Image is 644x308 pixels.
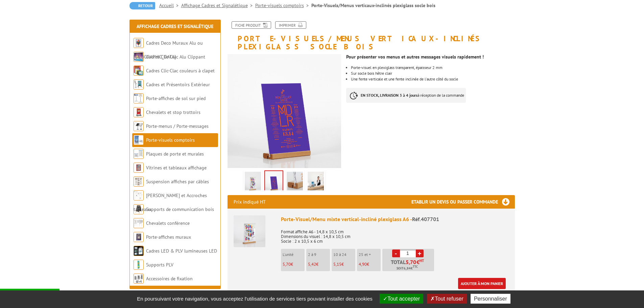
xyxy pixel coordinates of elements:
a: Cadres Clic-Clac couleurs à clapet [146,68,215,74]
img: Supports PLV [134,260,144,270]
p: 10 à 24 [333,252,355,257]
a: Cadres Clic-Clac Alu Clippant [146,54,205,60]
img: Porte-Visuel/Menu mixte vertical-incliné plexiglass A6 [234,215,265,247]
p: Format affiche A6 - 14,8 x 10,5 cm Dimensions du visuel : 14,8 x 10,5 cm Socle : 2 x 10,5 x 6 cm [281,225,509,244]
a: Porte-menus / Porte-messages [146,123,209,129]
strong: EN STOCK, LIVRAISON 3 à 4 jours [361,93,418,98]
li: Sur socle bois hêtre clair [351,71,515,75]
span: 5,42 [308,261,316,267]
p: € [283,262,305,267]
a: + [416,250,424,257]
img: porte_visuel_menu_mixtes_vertical_incline_plexi_socle_bois_3.jpg [287,172,303,193]
a: Affichage Cadres et Signalétique [137,23,213,29]
a: Cadres Deco Muraux Alu ou [GEOGRAPHIC_DATA] [134,40,203,60]
img: Cadres Clic-Clac couleurs à clapet [134,66,144,76]
img: Porte-affiches muraux [134,232,144,242]
img: Porte-affiches de sol sur pied [134,93,144,103]
p: Prix indiqué HT [234,195,266,209]
a: Cadres et Présentoirs Extérieur [146,81,210,88]
a: Imprimer [275,21,306,29]
span: 4,90 [359,261,367,267]
img: Accessoires de fixation [134,274,144,284]
span: 5,70 [283,261,291,267]
img: Chevalets conférence [134,218,144,228]
sup: HT [420,258,424,263]
span: En poursuivant votre navigation, vous acceptez l'utilisation de services tiers pouvant installer ... [134,296,376,302]
a: Retour [129,2,155,9]
img: 407701_porte-visuel_menu_verticaux_incline_2.jpg [308,172,324,193]
span: 5,15 [333,261,341,267]
a: Accueil [159,2,181,8]
a: Porte-visuels comptoirs [146,137,195,143]
div: Porte-Visuel/Menu mixte vertical-incliné plexiglass A6 - [281,215,509,223]
img: Cimaises et Accroches tableaux [134,190,144,200]
p: L'unité [283,252,305,257]
a: [PERSON_NAME] et Accroches tableaux [134,192,207,212]
img: Vitrines et tableaux affichage [134,163,144,173]
button: Personnaliser (fenêtre modale) [471,294,510,304]
a: Affichage Cadres et Signalétique [181,2,255,8]
img: Plaques de porte et murales [134,149,144,159]
a: - [392,250,400,257]
img: porte_visuel_menu_mixtes_vertical_incline_plexi_socle_bois_2.png [265,171,283,192]
span: 6,84 [404,266,411,271]
li: Porte-Visuels/Menus verticaux-inclinés plexiglass socle bois [311,2,435,9]
a: Porte-affiches muraux [146,234,191,240]
li: Une fente verticale et une fente inclinée de l'autre côté du socle [351,77,515,81]
p: € [359,262,381,267]
a: Porte-affiches de sol sur pied [146,95,206,101]
img: Porte-visuels comptoirs [134,135,144,145]
img: porte_visuel_menu_mixtes_vertical_incline_plexi_socle_bois_2.png [228,54,341,168]
a: Accessoires de fixation [146,276,193,282]
a: Plaques de porte et murales [146,151,204,157]
p: Total [384,259,434,271]
a: Suspension affiches par câbles [146,179,209,185]
a: Vitrines et tableaux affichage [146,165,207,171]
span: 5,70 [406,259,416,265]
a: Supports PLV [146,262,173,268]
p: à réception de la commande [346,88,466,103]
img: Porte-menus / Porte-messages [134,121,144,131]
sup: TTC [413,265,418,268]
li: Porte-visuel en plexiglass transparent, épaisseur 2 mm [351,66,515,70]
a: Porte-visuels comptoirs [255,2,311,8]
span: Réf.407701 [412,216,439,222]
h1: Porte-Visuels/Menus verticaux-inclinés plexiglass socle bois [222,21,520,51]
a: Supports de communication bois [146,206,214,212]
span: Soit € [397,266,418,271]
img: Cadres Deco Muraux Alu ou Bois [134,38,144,48]
strong: Pour présenter vos menus et autres messages visuels rapidement ! [346,54,484,60]
h3: Etablir un devis ou passer commande [411,195,515,209]
p: 2 à 9 [308,252,330,257]
p: € [333,262,355,267]
a: Chevalets conférence [146,220,190,226]
button: Tout refuser [427,294,467,304]
span: € [416,259,420,265]
a: Chevalets et stop trottoirs [146,109,200,115]
img: Chevalets et stop trottoirs [134,107,144,117]
p: 25 et + [359,252,381,257]
img: Suspension affiches par câbles [134,176,144,187]
a: Cadres LED & PLV lumineuses LED [146,248,217,254]
button: Tout accepter [380,294,423,304]
a: Ajouter à mon panier [458,278,506,289]
img: Cadres LED & PLV lumineuses LED [134,246,144,256]
img: porte_visuel_menu_mixtes_vertical_incline_plexi_socle_bois.png [245,172,261,193]
p: € [308,262,330,267]
a: Fiche produit [232,21,271,29]
img: Cadres et Présentoirs Extérieur [134,79,144,90]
